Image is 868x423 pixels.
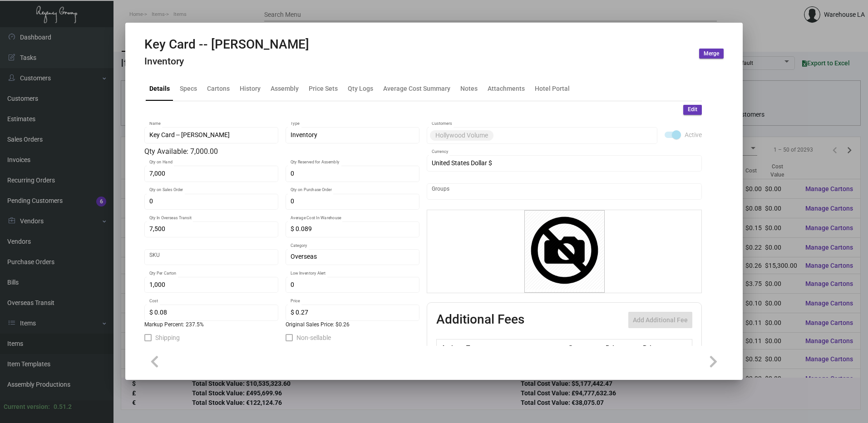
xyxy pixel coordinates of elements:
[641,339,681,355] th: Price type
[464,339,566,355] th: Type
[685,129,702,140] span: Active
[488,84,525,93] div: Attachments
[296,332,331,343] span: Non-sellable
[430,130,493,141] mat-chip: Hollywood Volume
[495,132,653,139] input: Add new..
[633,316,688,324] span: Add Additional Fee
[535,84,570,93] div: Hotel Portal
[155,332,180,343] span: Shipping
[240,84,261,93] div: History
[683,105,702,115] button: Edit
[144,37,309,52] h2: Key Card -- [PERSON_NAME]
[699,49,724,59] button: Merge
[436,312,524,328] h2: Additional Fees
[566,339,603,355] th: Cost
[309,84,338,93] div: Price Sets
[628,312,692,328] button: Add Additional Fee
[603,339,641,355] th: Price
[144,56,309,67] h4: Inventory
[383,84,450,93] div: Average Cost Summary
[704,50,719,58] span: Merge
[348,84,373,93] div: Qty Logs
[180,84,197,93] div: Specs
[432,188,697,195] input: Add new..
[144,146,419,157] div: Qty Available: 7,000.00
[460,84,478,93] div: Notes
[271,84,299,93] div: Assembly
[54,402,72,412] div: 0.51.2
[207,84,230,93] div: Cartons
[688,106,697,113] span: Edit
[149,84,170,93] div: Details
[437,339,464,355] th: Active
[4,402,50,412] div: Current version:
